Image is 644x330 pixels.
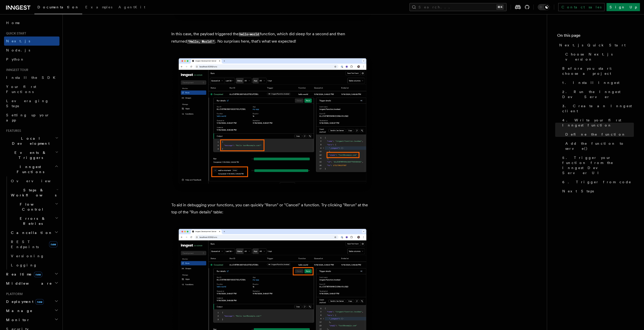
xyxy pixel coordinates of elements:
[4,96,59,111] a: Leveraging Steps
[562,66,634,76] span: Before you start: choose a project
[9,214,59,228] button: Errors & Retries
[558,3,605,11] a: Contact sales
[4,272,42,277] span: Realtime
[562,118,634,128] span: 4. Write your first Inngest function
[560,177,634,187] a: 6. Trigger from code
[563,50,634,64] a: Choose Next.js version
[9,202,55,212] span: Flow Control
[6,39,30,43] span: Next.js
[239,32,260,36] code: hello-world
[560,87,634,101] a: 2. Run the Inngest Dev Server
[560,187,634,196] a: Next Steps
[607,3,640,11] a: Sign Up
[565,141,634,151] span: Add the function to serve()
[4,68,28,72] span: Inngest tour
[4,150,55,160] span: Events & Triggers
[49,241,57,247] span: new
[9,186,59,200] button: Steps & Workflows
[6,76,58,80] span: Install the SDK
[4,176,59,270] div: Inngest Functions
[4,299,44,304] span: Deployment
[562,189,594,194] span: Next Steps
[4,73,59,82] a: Install the SDK
[562,103,634,114] span: 3. Create an Inngest client
[6,99,49,108] span: Leveraging Steps
[35,299,44,305] span: new
[4,111,59,125] a: Setting up your app
[11,254,44,258] span: Versioning
[4,82,59,96] a: Your first Functions
[4,18,59,27] a: Home
[9,200,59,214] button: Flow Control
[560,116,634,130] a: 4. Write your first Inngest function
[538,4,550,10] button: Toggle dark mode
[557,32,634,41] h4: On this page
[563,139,634,153] a: Add the function to serve()
[409,3,507,11] button: Search...⌘K
[4,317,30,322] span: Monitor
[4,31,26,35] span: Quick start
[4,308,33,313] span: Manage
[82,2,115,14] a: Examples
[6,20,20,25] span: Home
[4,55,59,64] a: Python
[9,228,59,237] button: Cancellation
[37,5,79,9] span: Documentation
[562,179,631,185] span: 6. Trigger from code
[85,5,112,9] span: Examples
[562,155,634,175] span: 5. Trigger your function from the Inngest Dev Server UI
[6,113,50,122] span: Setting up your app
[4,306,59,315] button: Manage
[4,162,59,176] button: Inngest Functions
[560,153,634,177] a: 5. Trigger your function from the Inngest Dev Server UI
[560,78,634,87] a: 1. Install Inngest
[4,279,59,288] button: Middleware
[563,130,634,139] a: Define the function
[187,40,215,44] code: "Hello, World!"
[559,43,626,48] span: Next.js Quick Start
[6,48,30,52] span: Node.js
[118,5,145,9] span: AgentKit
[171,53,374,193] img: Inngest Dev Server web interface's runs tab with a single completed run expanded indicating that ...
[11,240,39,249] span: REST Endpoints
[565,52,634,62] span: Choose Next.js version
[4,136,55,146] span: Local Development
[557,41,634,50] a: Next.js Quick Start
[9,188,56,198] span: Steps & Workflows
[496,5,504,10] kbd: ⌘K
[4,46,59,55] a: Node.js
[171,201,374,216] p: To aid in debugging your functions, you can quickly "Rerun" or "Cancel" a function. Try clicking ...
[9,230,53,235] span: Cancellation
[171,30,374,45] p: In this case, the payload triggered the function, which did sleep for a second and then returned ...
[560,64,634,78] a: Before you start: choose a project
[4,281,52,286] span: Middleware
[9,216,55,226] span: Errors & Retries
[560,101,634,116] a: 3. Create an Inngest client
[4,315,59,324] button: Monitor
[4,36,59,46] a: Next.js
[4,297,59,306] button: Deploymentnew
[4,129,21,133] span: Features
[34,2,82,14] a: Documentation
[4,134,59,148] button: Local Development
[4,148,59,162] button: Events & Triggers
[115,2,148,14] a: AgentKit
[4,292,23,296] span: Platform
[4,164,55,174] span: Inngest Functions
[34,272,42,277] span: new
[9,261,59,270] a: Logging
[9,176,59,186] a: Overview
[562,89,634,99] span: 2. Run the Inngest Dev Server
[11,263,37,267] span: Logging
[6,57,25,61] span: Python
[9,237,59,251] a: REST Endpointsnew
[9,251,59,261] a: Versioning
[4,270,59,279] button: Realtimenew
[562,80,619,85] span: 1. Install Inngest
[11,179,63,183] span: Overview
[565,132,626,137] span: Define the function
[6,85,36,94] span: Your first Functions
